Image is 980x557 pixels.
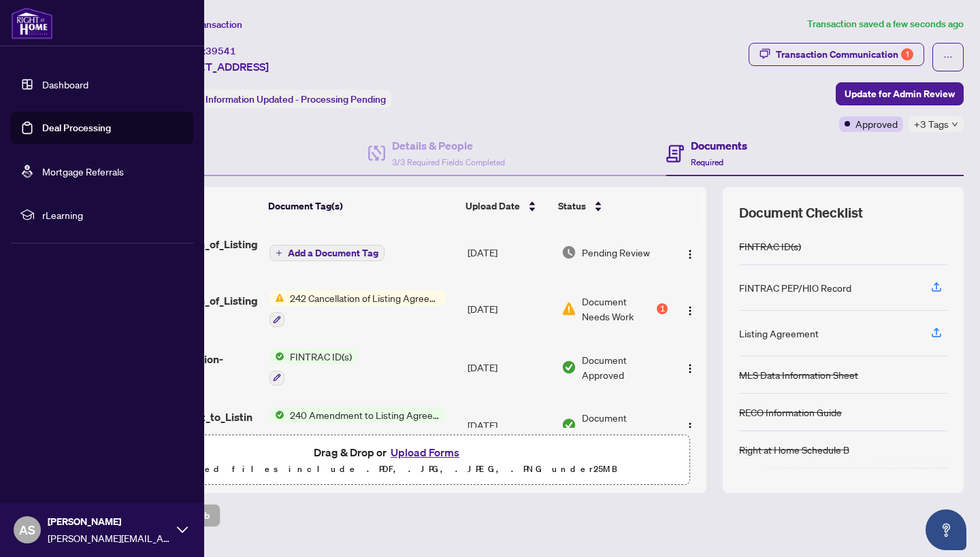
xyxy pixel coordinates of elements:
[206,93,386,105] span: Information Updated - Processing Pending
[943,52,953,62] span: ellipsis
[462,396,556,455] td: [DATE]
[553,187,669,225] th: Status
[951,121,958,128] span: down
[739,203,863,222] span: Document Checklist
[691,157,723,167] span: Required
[807,16,964,32] article: Transaction saved a few seconds ago
[914,116,949,132] span: +3 Tags
[685,363,696,374] img: Logo
[276,250,282,256] span: plus
[582,294,654,324] span: Document Needs Work
[48,530,170,545] span: [PERSON_NAME][EMAIL_ADDRESS][DOMAIN_NAME]
[685,249,696,260] img: Logo
[42,78,88,90] a: Dashboard
[582,245,650,260] span: Pending Review
[269,245,385,261] button: Add a Document Tag
[465,199,520,214] span: Upload Date
[11,7,53,39] img: logo
[845,83,955,105] span: Update for Admin Review
[561,360,576,375] img: Document Status
[561,418,576,433] img: Document Status
[685,422,696,433] img: Logo
[462,225,556,280] td: [DATE]
[685,305,696,316] img: Logo
[855,116,898,131] span: Approved
[206,45,236,57] span: 39541
[42,122,111,134] a: Deal Processing
[269,290,284,305] img: Status Icon
[679,356,701,378] button: Logo
[284,407,446,422] span: 240 Amendment to Listing Agreement - Authority to Offer for Sale Price Change/Extension/Amendment(s)
[269,244,385,262] button: Add a Document Tag
[739,280,851,295] div: FINTRAC PEP/HIO Record
[169,58,269,75] span: [STREET_ADDRESS]
[739,326,819,341] div: Listing Agreement
[582,352,668,382] span: Document Approved
[776,44,913,65] div: Transaction Communication
[269,407,284,422] img: Status Icon
[739,405,842,420] div: RECO Information Guide
[582,410,668,440] span: Document Approved
[749,43,924,66] button: Transaction Communication1
[269,349,284,364] img: Status Icon
[392,137,505,154] h4: Details & People
[284,290,446,305] span: 242 Cancellation of Listing Agreement - Authority to Offer for Sale
[269,349,357,386] button: Status IconFINTRAC ID(s)
[263,187,460,225] th: Document Tag(s)
[460,187,553,225] th: Upload Date
[836,82,964,105] button: Update for Admin Review
[462,280,556,338] td: [DATE]
[169,18,242,31] span: View Transaction
[679,298,701,320] button: Logo
[926,509,966,550] button: Open asap
[88,435,689,486] span: Drag & Drop orUpload FormsSupported files include .PDF, .JPG, .JPEG, .PNG under25MB
[739,239,801,254] div: FINTRAC ID(s)
[169,90,391,108] div: Status:
[561,301,576,316] img: Document Status
[901,48,913,61] div: 1
[96,461,681,477] p: Supported files include .PDF, .JPG, .JPEG, .PNG under 25 MB
[284,349,357,364] span: FINTRAC ID(s)
[48,514,170,529] span: [PERSON_NAME]
[691,137,747,154] h4: Documents
[269,407,446,444] button: Status Icon240 Amendment to Listing Agreement - Authority to Offer for Sale Price Change/Extensio...
[314,443,463,461] span: Drag & Drop or
[387,443,463,461] button: Upload Forms
[19,520,35,539] span: AS
[739,442,849,457] div: Right at Home Schedule B
[679,414,701,436] button: Logo
[558,199,586,214] span: Status
[392,157,505,167] span: 3/3 Required Fields Completed
[42,207,184,222] span: rLearning
[462,338,556,396] td: [DATE]
[657,303,668,314] div: 1
[288,248,378,258] span: Add a Document Tag
[561,245,576,260] img: Document Status
[269,290,446,327] button: Status Icon242 Cancellation of Listing Agreement - Authority to Offer for Sale
[739,367,858,382] div: MLS Data Information Sheet
[679,241,701,263] button: Logo
[42,165,124,178] a: Mortgage Referrals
